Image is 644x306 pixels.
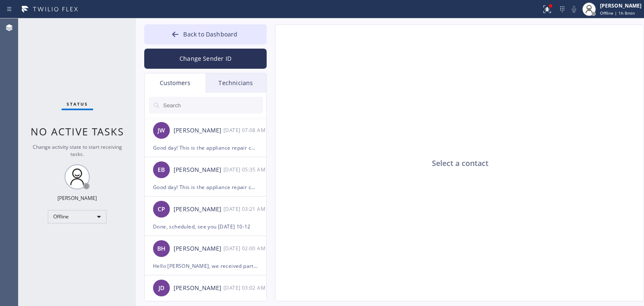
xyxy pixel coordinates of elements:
[158,126,165,135] span: JW
[568,3,580,15] button: Mute
[158,165,165,175] span: EB
[158,283,164,293] span: JD
[145,73,205,93] div: Customers
[31,124,124,138] span: No active tasks
[153,143,258,153] div: Good day! This is the appliance repair company you recently contacted. Unfortunately our phone re...
[153,261,258,271] div: Hello [PERSON_NAME], we received parts for your appliances. Can we schedule parts installation ap...
[174,165,223,175] div: [PERSON_NAME]
[223,125,267,135] div: 08/25/2025 9:08 AM
[174,244,223,254] div: [PERSON_NAME]
[48,210,106,223] div: Offline
[205,73,266,93] div: Technicians
[600,10,635,16] span: Offline | 1h 8min
[153,222,258,231] div: Done, scheduled, see you [DATE] 10-12
[223,283,267,293] div: 08/20/2025 9:02 AM
[144,49,267,69] button: Change Sender ID
[162,97,263,114] input: Search
[153,182,258,192] div: Good day! This is the appliance repair company you recently contacted. Unfortunately our phone re...
[158,205,165,214] span: CP
[174,205,223,214] div: [PERSON_NAME]
[174,283,223,293] div: [PERSON_NAME]
[33,143,122,158] span: Change activity state to start receiving tasks.
[600,2,641,9] div: [PERSON_NAME]
[223,244,267,253] div: 08/22/2025 9:00 AM
[174,126,223,135] div: [PERSON_NAME]
[183,30,237,38] span: Back to Dashboard
[157,244,166,254] span: BH
[67,101,88,107] span: Status
[57,194,97,202] div: [PERSON_NAME]
[144,24,267,44] button: Back to Dashboard
[223,204,267,214] div: 08/22/2025 9:21 AM
[223,165,267,174] div: 08/23/2025 9:35 AM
